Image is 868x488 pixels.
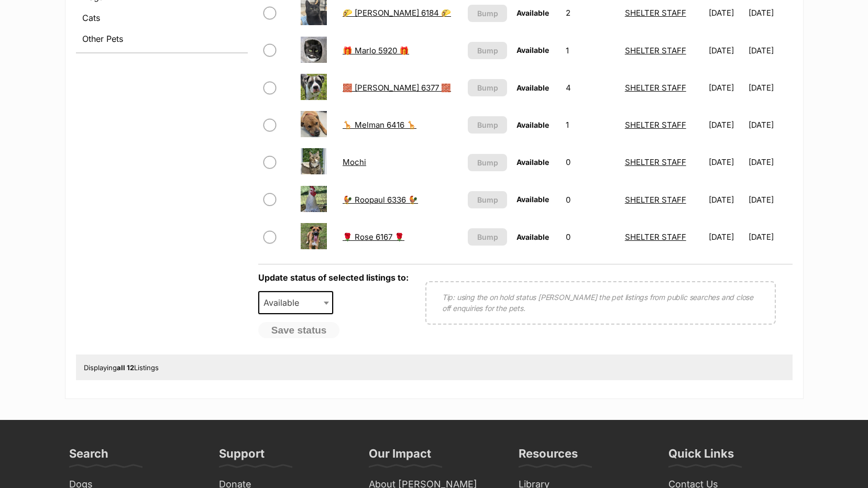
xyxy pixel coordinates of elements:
a: SHELTER STAFF [625,157,686,167]
button: Bump [468,116,507,134]
a: SHELTER STAFF [625,8,686,18]
span: Bump [477,119,498,130]
a: SHELTER STAFF [625,195,686,205]
a: 🦒 Melman 6416 🦒 [343,120,416,130]
span: Available [517,46,549,54]
button: Bump [468,42,507,59]
span: Bump [477,8,498,19]
a: Cats [76,8,248,27]
a: SHELTER STAFF [625,83,686,93]
td: [DATE] [705,182,748,218]
button: Bump [468,154,507,171]
td: 0 [562,219,619,255]
td: 0 [562,182,619,218]
a: 🧱 [PERSON_NAME] 6377 🧱 [343,83,451,93]
span: Available [259,295,310,310]
span: Bump [477,231,498,242]
span: Displaying Listings [84,363,159,372]
button: Bump [468,5,507,22]
span: Available [517,8,549,17]
span: Available [517,232,549,241]
td: [DATE] [749,32,792,69]
h3: Our Impact [369,446,431,467]
td: [DATE] [749,144,792,180]
td: [DATE] [705,219,748,255]
span: Available [517,195,549,204]
a: 🎁 Marlo 5920 🎁 [343,46,409,56]
td: 0 [562,144,619,180]
label: Update status of selected listings to: [258,272,409,283]
td: [DATE] [705,70,748,106]
span: Available [517,120,549,129]
td: [DATE] [705,32,748,69]
span: Available [517,83,549,92]
td: [DATE] [749,107,792,143]
a: 🐓 Roopaul 6336 🐓 [343,195,418,205]
span: Available [258,291,334,314]
button: Bump [468,228,507,246]
button: Save status [258,322,340,339]
a: Mochi [343,157,366,167]
td: [DATE] [705,144,748,180]
h3: Quick Links [668,446,734,467]
a: 🌹 Rose 6167 🌹 [343,232,404,242]
td: [DATE] [749,182,792,218]
span: Available [517,158,549,167]
strong: all 12 [117,363,134,372]
span: Bump [477,45,498,56]
span: Bump [477,157,498,168]
a: Other Pets [76,29,248,48]
h3: Search [69,446,108,467]
a: SHELTER STAFF [625,46,686,56]
button: Bump [468,191,507,208]
td: [DATE] [705,107,748,143]
a: 🌮 [PERSON_NAME] 6184 🌮 [343,8,451,18]
span: Bump [477,194,498,205]
td: 1 [562,107,619,143]
button: Bump [468,79,507,96]
td: 4 [562,70,619,106]
td: 1 [562,32,619,69]
h3: Resources [519,446,578,467]
a: SHELTER STAFF [625,232,686,242]
a: SHELTER STAFF [625,120,686,130]
td: [DATE] [749,70,792,106]
h3: Support [219,446,265,467]
span: Bump [477,82,498,93]
td: [DATE] [749,219,792,255]
p: Tip: using the on hold status [PERSON_NAME] the pet listings from public searches and close off e... [442,292,759,314]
